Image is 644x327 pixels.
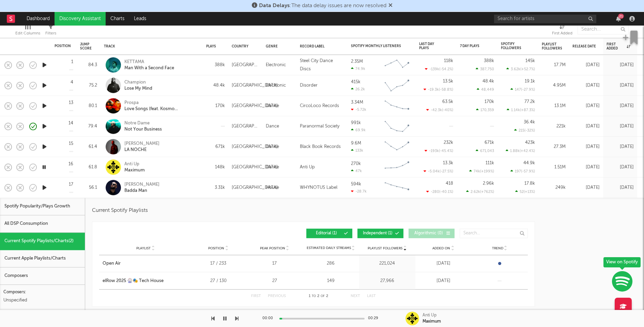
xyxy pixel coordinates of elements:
[362,232,393,236] span: Independent ( 1 )
[426,108,453,112] div: -42.3k ( -40 % )
[248,260,301,267] div: 17
[361,260,414,267] div: 221,024
[232,61,259,69] div: [GEOGRAPHIC_DATA]
[572,143,600,151] div: [DATE]
[71,60,73,64] div: 1
[124,85,152,92] div: Lose My Mind
[424,87,453,92] div: -19.3k ( -58.8 % )
[266,81,286,90] div: Electronic
[572,102,600,110] div: [DATE]
[92,206,637,215] h3: Current Spotify Playlists
[306,229,352,238] button: Editorial(1)
[104,44,196,48] div: Track
[206,44,216,48] div: Plays
[424,169,453,173] div: -5.04k ( -27.5 % )
[506,67,535,71] div: 3.62k ( +52.7 % )
[351,107,366,112] div: -5.72k
[351,141,361,145] div: 9.6M
[357,229,403,238] button: Independent(1)
[300,122,339,130] div: Paranormal Society
[607,122,634,130] div: [DATE]
[232,143,278,151] div: [GEOGRAPHIC_DATA]
[124,141,159,147] div: [PERSON_NAME]
[55,12,106,26] a: Discovery Assistant
[552,29,572,37] div: First Added
[484,59,494,63] div: 388k
[69,101,73,105] div: 13
[260,246,285,250] span: Peak Position
[80,61,97,69] div: 84.3
[572,163,600,171] div: [DATE]
[69,183,73,187] div: 17
[351,59,363,64] div: 2.35M
[476,108,494,112] div: 170,359
[507,108,535,112] div: 1.14k ( +87.3 % )
[426,189,453,194] div: -280 ( -40.1 % )
[616,16,621,21] button: 21
[266,102,279,110] div: Dance
[525,79,535,83] div: 19.1k
[68,162,73,167] div: 16
[542,122,566,130] div: 221k
[206,163,225,171] div: 148k
[501,42,525,50] div: Spotify Followers
[300,81,318,90] div: Disorder
[15,21,40,41] div: Edit Columns
[80,184,97,192] div: 56.1
[413,232,444,236] span: Algorithmic ( 0 )
[476,67,494,71] div: 387,750
[300,292,337,300] div: 1 2 2
[124,161,145,167] div: Anti Up
[300,143,341,151] div: Black Book Records
[525,59,535,63] div: 145k
[124,120,162,133] a: Notre DameNot Your Business
[266,163,279,171] div: Dance
[71,80,73,85] div: 4
[524,120,535,124] div: 36.4k
[124,126,162,133] div: Not Your Business
[572,81,600,90] div: [DATE]
[542,81,566,90] div: 4.95M
[572,61,600,69] div: [DATE]
[124,59,174,71] a: KETTAMAMan With a Second Face
[382,97,412,114] svg: Chart title
[103,278,188,284] a: elRow 2025 🎡🎭 Tech House
[618,14,624,19] div: 21
[443,161,453,165] div: 13.3k
[351,44,402,48] div: Spotify Monthly Listeners
[192,278,245,284] div: 27 / 130
[80,122,97,130] div: 79.4
[417,278,470,284] div: [DATE]
[572,44,596,48] div: Release Date
[409,229,455,238] button: Algorithmic(0)
[444,140,453,145] div: 232k
[382,57,412,74] svg: Chart title
[80,102,97,110] div: 80.1
[15,29,40,37] div: Edit Columns
[525,140,535,145] div: 423k
[607,42,630,50] div: First Added
[259,3,290,9] span: Data Delays
[351,169,362,173] div: 47k
[382,179,412,196] svg: Chart title
[603,257,641,267] div: View on Spotify
[251,295,261,298] button: First
[124,188,159,194] div: Badda Man
[45,21,56,41] div: Filters
[45,29,56,37] div: Filters
[248,278,301,284] div: 27
[103,260,188,267] a: Open Air
[368,314,382,323] div: 00:29
[485,140,494,145] div: 671k
[300,184,337,192] div: WHYNOTUS Label
[300,57,344,73] div: Steel City Dance Discs
[486,161,494,165] div: 111k
[103,260,121,267] div: Open Air
[80,163,97,171] div: 61.8
[300,102,339,110] div: CircoLoco Records
[506,149,535,153] div: 1.88k ( +42.4 % )
[351,80,361,84] div: 415k
[232,44,256,48] div: Country
[124,182,159,194] a: [PERSON_NAME]Badda Man
[80,143,97,151] div: 61.4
